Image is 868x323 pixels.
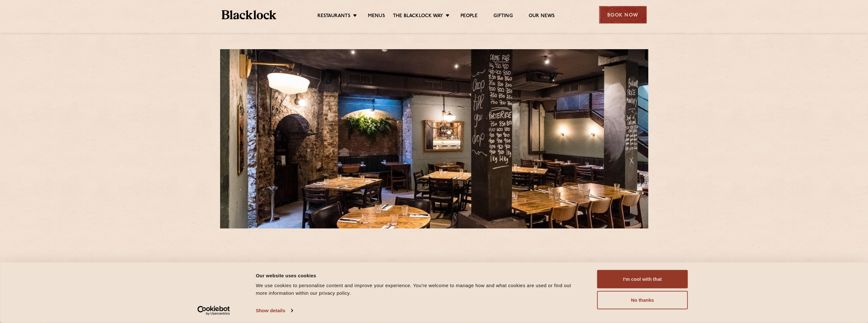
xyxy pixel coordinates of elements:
div: Our website uses cookies [256,272,583,279]
img: BL_Textured_Logo-footer-cropped.svg [222,10,277,19]
a: Restaurants [317,13,350,20]
a: Gifting [493,13,512,20]
a: Show details [256,306,293,315]
a: The Blacklock Way [393,13,443,20]
a: Our News [529,13,555,20]
div: We use cookies to personalise content and improve your experience. You're welcome to manage how a... [256,282,583,297]
button: No thanks [597,291,688,309]
a: Menus [368,13,385,20]
div: Book Now [599,6,647,23]
a: Usercentrics Cookiebot - opens in a new window [186,306,241,315]
a: People [460,13,478,20]
button: I'm cool with that [597,270,688,288]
